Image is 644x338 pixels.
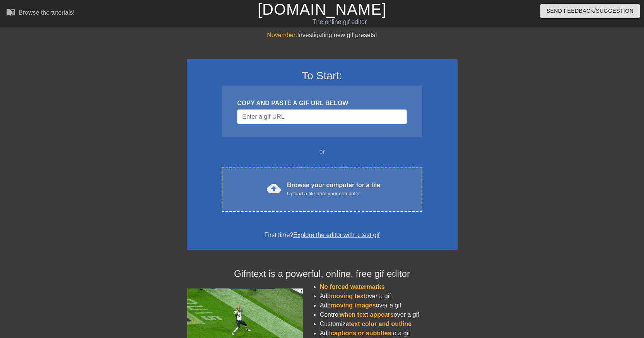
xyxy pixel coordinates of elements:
[6,7,75,19] a: Browse the tutorials!
[320,319,458,329] li: Customize
[258,1,386,18] a: [DOMAIN_NAME]
[331,330,391,336] span: captions or subtitles
[267,181,281,195] span: cloud_upload
[287,190,380,198] div: Upload a file from your computer
[320,310,458,319] li: Control over a gif
[19,9,75,16] div: Browse the tutorials!
[207,147,437,157] div: or
[187,31,458,40] div: Investigating new gif presets!
[293,232,379,238] a: Explore the editor with a test gif
[6,7,15,17] span: menu_book
[331,293,366,299] span: moving text
[331,302,376,309] span: moving images
[197,69,448,82] h3: To Start:
[340,311,394,318] span: when text appears
[267,32,297,38] span: November:
[237,109,407,124] input: Username
[237,99,407,108] div: COPY AND PASTE A GIF URL BELOW
[320,301,458,310] li: Add over a gif
[547,6,634,16] span: Send Feedback/Suggestion
[349,321,412,327] span: text color and outline
[320,292,458,301] li: Add over a gif
[320,329,458,338] li: Add to a gif
[320,283,385,290] span: No forced watermarks
[219,17,461,27] div: The online gif editor
[540,4,640,18] button: Send Feedback/Suggestion
[287,181,380,198] div: Browse your computer for a file
[187,268,458,280] h4: Gifntext is a powerful, online, free gif editor
[197,230,448,240] div: First time?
